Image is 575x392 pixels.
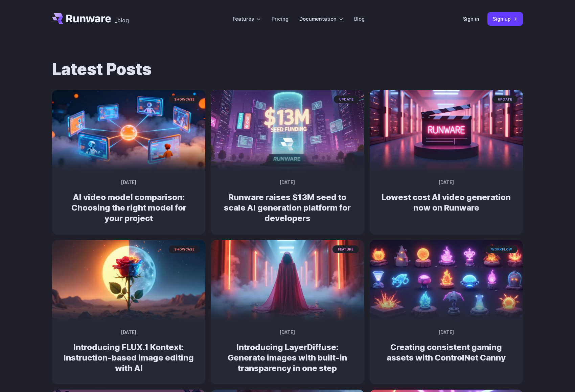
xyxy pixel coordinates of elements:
[381,342,512,363] h2: Creating consistent gaming assets with ControlNet Canny
[52,60,523,79] h1: Latest Posts
[52,13,111,24] a: Go to /
[233,15,261,23] label: Features
[354,15,365,23] a: Blog
[222,192,353,224] h2: Runware raises $13M seed to scale AI generation platform for developers
[121,329,136,336] time: [DATE]
[370,90,523,171] img: Neon-lit movie clapperboard with the word 'RUNWARE' in a futuristic server room
[381,192,512,213] h2: Lowest cost AI video generation now on Runware
[370,316,523,374] a: An array of glowing, stylized elemental orbs and flames in various containers and stands, depicte...
[52,166,205,235] a: Futuristic network of glowing screens showing robots and a person connected to a central digital ...
[222,342,353,374] h2: Introducing LayerDiffuse: Generate images with built-in transparency in one step
[439,329,454,336] time: [DATE]
[439,179,454,187] time: [DATE]
[280,179,295,187] time: [DATE]
[52,90,205,171] img: Futuristic network of glowing screens showing robots and a person connected to a central digital ...
[463,15,479,23] a: Sign in
[334,95,359,103] span: update
[487,12,523,25] a: Sign up
[370,166,523,224] a: Neon-lit movie clapperboard with the word 'RUNWARE' in a futuristic server room update [DATE] Low...
[63,342,194,374] h2: Introducing FLUX.1 Kontext: Instruction-based image editing with AI
[211,316,364,385] a: A cloaked figure made entirely of bending light and heat distortion, slightly warping the scene b...
[121,179,136,187] time: [DATE]
[486,245,517,253] span: workflow
[211,166,364,235] a: Futuristic city scene with neon lights showing Runware announcement of $13M seed funding in large...
[280,329,295,336] time: [DATE]
[169,245,200,253] span: showcase
[52,316,205,385] a: Surreal rose in a desert landscape, split between day and night with the sun and moon aligned beh...
[332,245,359,253] span: feature
[492,95,517,103] span: update
[169,95,200,103] span: showcase
[299,15,343,23] label: Documentation
[115,18,129,23] span: _blog
[370,240,523,321] img: An array of glowing, stylized elemental orbs and flames in various containers and stands, depicte...
[211,240,364,321] img: A cloaked figure made entirely of bending light and heat distortion, slightly warping the scene b...
[63,192,194,224] h2: AI video model comparison: Choosing the right model for your project
[272,15,289,23] a: Pricing
[52,240,205,321] img: Surreal rose in a desert landscape, split between day and night with the sun and moon aligned beh...
[211,90,364,171] img: Futuristic city scene with neon lights showing Runware announcement of $13M seed funding in large...
[115,13,129,24] a: _blog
